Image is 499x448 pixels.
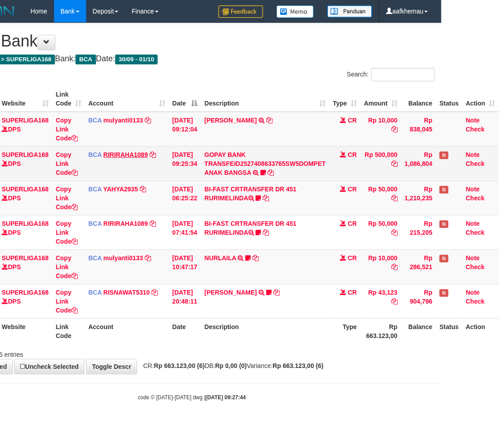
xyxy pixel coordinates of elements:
[85,318,169,344] th: Account
[169,86,201,112] th: Date: activate to sort column descending
[391,126,398,133] a: Copy Rp 10,000 to clipboard
[201,318,330,344] th: Description
[277,5,314,18] img: Button%20Memo.svg
[440,289,449,297] span: Has Note
[348,254,357,262] span: CR
[462,318,499,344] th: Action
[401,215,436,249] td: Rp 215,205
[466,220,480,227] a: Note
[371,68,435,81] input: Search:
[401,249,436,284] td: Rp 286,521
[466,126,485,133] a: Check
[466,160,485,167] a: Check
[104,151,148,158] a: RIRIRAHA1089
[361,249,401,284] td: Rp 10,000
[2,289,49,296] a: SUPERLIGA168
[205,117,257,124] a: [PERSON_NAME]
[56,254,78,279] a: Copy Link Code
[52,86,85,112] th: Link Code: activate to sort column ascending
[88,220,102,227] span: BCA
[201,215,330,249] td: BI-FAST CRTRANSFER DR 451 RURIMELINDA
[88,186,102,193] span: BCA
[436,318,462,344] th: Status
[205,151,326,176] a: GOPAY BANK TRANSFEID2527408633765SW5DOMPET ANAK BANGSA
[466,263,485,270] a: Check
[52,318,85,344] th: Link Code
[169,112,201,147] td: [DATE] 09:12:04
[391,160,398,167] a: Copy Rp 500,000 to clipboard
[466,117,480,124] a: Note
[56,186,78,211] a: Copy Link Code
[85,86,169,112] th: Account: activate to sort column ascending
[56,289,78,314] a: Copy Link Code
[88,117,102,124] span: BCA
[466,194,485,202] a: Check
[329,86,361,112] th: Type: activate to sort column ascending
[361,86,401,112] th: Amount: activate to sort column ascending
[466,151,480,158] a: Note
[56,220,78,245] a: Copy Link Code
[145,117,151,124] a: Copy mulyanti0133 to clipboard
[138,394,246,401] small: code © [DATE]-[DATE] dwg |
[56,151,78,176] a: Copy Link Code
[348,289,357,296] span: CR
[348,117,357,124] span: CR
[2,254,49,262] a: SUPERLIGA168
[2,151,49,158] a: SUPERLIGA168
[75,55,96,64] span: BCA
[56,117,78,142] a: Copy Link Code
[88,254,102,262] span: BCA
[86,359,137,374] a: Toggle Descr
[401,146,436,181] td: Rp 1,086,804
[348,220,357,227] span: CR
[205,289,257,296] a: [PERSON_NAME]
[169,284,201,318] td: [DATE] 20:48:11
[401,181,436,215] td: Rp 1,210,235
[327,5,372,17] img: panduan.png
[103,186,138,193] a: YAHYA2935
[151,289,158,296] a: Copy RISNAWAT5310 to clipboard
[150,151,156,158] a: Copy RIRIRAHA1089 to clipboard
[88,289,102,296] span: BCA
[466,254,480,262] a: Note
[440,220,449,228] span: Has Note
[466,229,485,236] a: Check
[440,255,449,262] span: Has Note
[401,318,436,344] th: Balance
[104,117,143,124] a: mulyanti0133
[201,181,330,215] td: BI-FAST CRTRANSFER DR 451 RURIMELINDA
[140,186,146,193] a: Copy YAHYA2935 to clipboard
[104,289,150,296] a: RISNAWAT5310
[466,298,485,305] a: Check
[466,186,480,193] a: Note
[169,215,201,249] td: [DATE] 07:41:54
[466,289,480,296] a: Note
[436,86,462,112] th: Status
[401,112,436,147] td: Rp 838,045
[115,55,158,64] span: 30/09 - 01/10
[139,362,324,369] span: CR: DB: Variance:
[253,254,259,262] a: Copy NURLAILA to clipboard
[440,186,449,194] span: Has Note
[2,117,49,124] a: SUPERLIGA168
[104,254,143,262] a: mulyanti0133
[215,362,247,369] strong: Rp 0,00 (0)
[273,289,280,296] a: Copy YOSI EFENDI to clipboard
[329,318,361,344] th: Type
[169,249,201,284] td: [DATE] 10:47:17
[440,152,449,159] span: Has Note
[347,68,435,81] label: Search:
[205,254,236,262] a: NURLAILA
[361,215,401,249] td: Rp 50,000
[266,117,273,124] a: Copy ANDI MUHAMAD to clipboard
[361,284,401,318] td: Rp 43,123
[348,186,357,193] span: CR
[150,220,156,227] a: Copy RIRIRAHA1089 to clipboard
[361,181,401,215] td: Rp 50,000
[391,229,398,236] a: Copy Rp 50,000 to clipboard
[348,151,357,158] span: CR
[268,169,274,176] a: Copy GOPAY BANK TRANSFEID2527408633765SW5DOMPET ANAK BANGSA to clipboard
[401,86,436,112] th: Balance
[2,220,49,227] a: SUPERLIGA168
[361,318,401,344] th: Rp 663.123,00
